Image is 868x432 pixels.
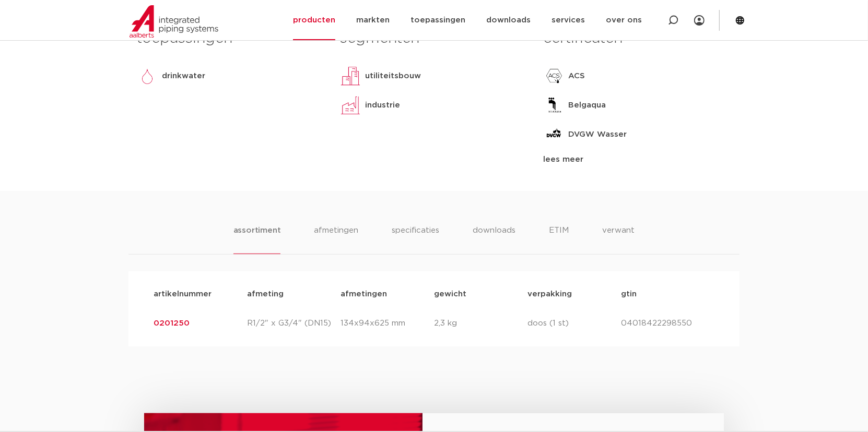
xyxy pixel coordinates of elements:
[392,224,439,254] li: specificaties
[341,288,434,301] p: afmetingen
[569,99,606,112] p: Belgaqua
[621,288,714,301] p: gtin
[154,288,247,301] p: artikelnummer
[621,317,714,330] p: 04018422298550
[247,317,341,330] p: R1/2" x G3/4" (DN15)
[544,95,565,116] img: Belgaqua
[341,317,434,330] p: 134x94x625 mm
[544,153,731,166] div: lees meer
[527,317,621,330] p: doos (1 st)
[340,66,361,87] img: utiliteitsbouw
[314,224,358,254] li: afmetingen
[434,317,527,330] p: 2,3 kg
[340,95,361,116] img: industrie
[569,128,627,141] p: DVGW Wasser
[137,66,158,87] img: drinkwater
[527,288,621,301] p: verpakking
[365,99,400,112] p: industrie
[233,224,281,254] li: assortiment
[473,224,515,254] li: downloads
[434,288,527,301] p: gewicht
[549,224,569,254] li: ETIM
[569,70,585,82] p: ACS
[544,124,565,145] img: DVGW Wasser
[154,319,190,327] a: 0201250
[162,70,205,82] p: drinkwater
[247,288,341,301] p: afmeting
[602,224,635,254] li: verwant
[365,70,421,82] p: utiliteitsbouw
[544,66,565,87] img: ACS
